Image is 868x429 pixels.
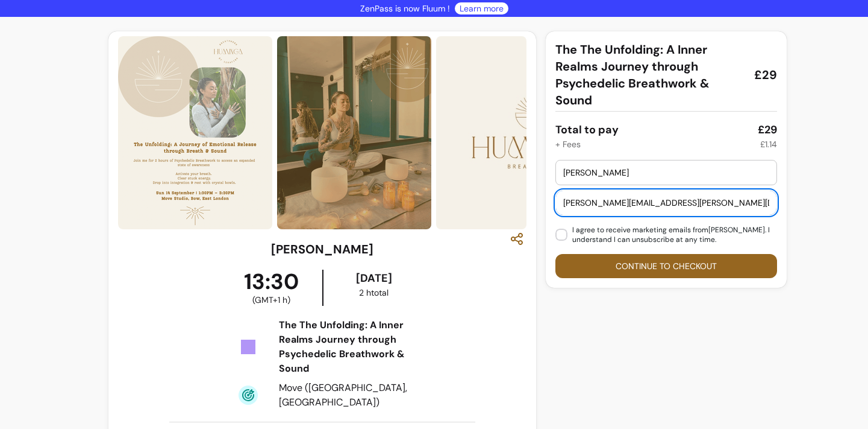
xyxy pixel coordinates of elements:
[563,197,769,209] input: Enter your email address
[239,337,258,357] img: Tickets Icon
[326,270,422,287] div: [DATE]
[555,138,581,150] div: + Fees
[555,254,777,278] button: Continue to checkout
[279,318,422,376] div: The The Unfolding: A Inner Realms Journey through Psychedelic Breathwork & Sound
[279,381,422,410] div: Move ([GEOGRAPHIC_DATA], [GEOGRAPHIC_DATA])
[326,287,422,299] div: 2 h total
[277,36,431,229] img: https://d3pz9znudhj10h.cloudfront.net/571f2dfd-105f-4c17-ba3a-510d5505fa71
[460,2,504,14] a: Learn more
[555,41,745,109] span: The The Unfolding: A Inner Realms Journey through Psychedelic Breathwork & Sound
[220,270,322,306] div: 13:30
[758,121,777,138] div: £29
[436,36,629,229] img: https://d3pz9znudhj10h.cloudfront.net/5fa61efd-cd4b-494d-85ad-dc567087816b
[555,121,619,138] div: Total to pay
[271,241,373,258] h3: [PERSON_NAME]
[118,36,272,229] img: https://d3pz9znudhj10h.cloudfront.net/d59d5dcd-5f0e-4a3b-8af3-7355232a7a28
[252,294,290,306] span: ( GMT+1 h )
[754,66,777,83] span: £29
[360,2,450,14] p: ZenPass is now Fluum !
[563,167,769,179] input: Enter your first name
[760,138,777,150] div: £1.14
